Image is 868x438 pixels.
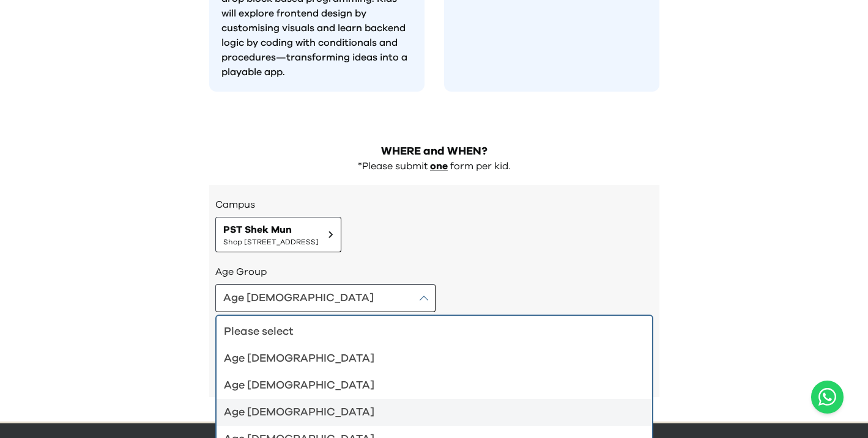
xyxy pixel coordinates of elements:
div: Age [DEMOGRAPHIC_DATA] [223,290,374,307]
div: *Please submit form per kid. [209,160,659,173]
p: one [430,160,448,173]
button: Age [DEMOGRAPHIC_DATA] [215,284,436,312]
button: Open WhatsApp chat [811,381,844,414]
h3: Age Group [215,265,653,279]
div: Please select [224,323,630,340]
div: Age [DEMOGRAPHIC_DATA] [224,404,630,421]
div: Age [DEMOGRAPHIC_DATA] [224,377,630,394]
a: Chat with us on WhatsApp [811,381,844,414]
h3: Campus [215,197,653,212]
span: PST Shek Mun [223,222,319,237]
h2: WHERE and WHEN? [209,143,659,160]
button: PST Shek MunShop [STREET_ADDRESS] [215,217,341,252]
div: Age [DEMOGRAPHIC_DATA] [224,350,630,367]
span: Shop [STREET_ADDRESS] [223,237,319,247]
